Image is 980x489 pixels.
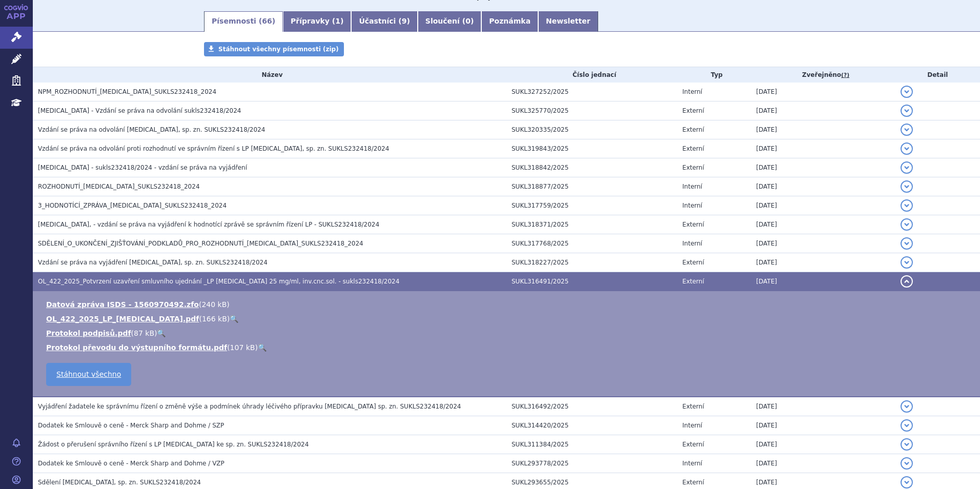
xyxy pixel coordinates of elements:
[38,278,399,285] span: OL_422_2025_Potvrzení uzavření smluvního ujednání _LP KEYTRUDA 25 mg/ml, inv.cnc.sol. - sukls2324...
[751,234,895,253] td: [DATE]
[262,17,272,25] span: 66
[506,196,677,215] td: SUKL317759/2025
[682,221,704,228] span: Externí
[901,400,913,413] button: detail
[682,441,704,448] span: Externí
[506,272,677,291] td: SUKL316491/2025
[506,120,677,139] td: SUKL320335/2025
[901,124,913,136] button: detail
[506,158,677,177] td: SUKL318842/2025
[38,88,216,95] span: NPM_ROZHODNUTÍ_KEYTRUDA_SUKLS232418_2024
[38,183,200,190] span: ROZHODNUTÍ_KEYTRUDA_SUKLS232418_2024
[751,272,895,291] td: [DATE]
[682,126,704,133] span: Externí
[402,17,407,25] span: 9
[751,101,895,120] td: [DATE]
[751,397,895,416] td: [DATE]
[506,435,677,454] td: SUKL311384/2025
[682,422,702,429] span: Interní
[46,314,970,324] li: ( )
[506,397,677,416] td: SUKL316492/2025
[38,422,224,429] span: Dodatek ke Smlouvě o ceně - Merck Sharp and Dohme / SZP
[38,202,227,209] span: 3_HODNOTÍCÍ_ZPRÁVA_KEYTRUDA_SUKLS232418_2024
[682,278,704,285] span: Externí
[901,438,913,451] button: detail
[751,215,895,234] td: [DATE]
[901,161,913,174] button: detail
[682,164,704,171] span: Externí
[46,328,970,338] li: ( )
[335,17,340,25] span: 1
[506,83,677,101] td: SUKL327252/2025
[46,343,227,352] a: Protokol převodu do výstupního formátu.pdf
[682,403,704,410] span: Externí
[202,315,227,323] span: 166 kB
[46,315,199,323] a: OL_422_2025_LP_[MEDICAL_DATA].pdf
[506,215,677,234] td: SUKL318371/2025
[751,196,895,215] td: [DATE]
[258,343,267,352] a: 🔍
[38,145,389,152] span: Vzdání se práva na odvolání proti rozhodnutí ve správním řízení s LP Keytruda, sp. zn. SUKLS23241...
[33,67,506,83] th: Název
[157,329,166,337] a: 🔍
[751,454,895,473] td: [DATE]
[46,363,131,386] a: Stáhnout všechno
[751,120,895,139] td: [DATE]
[283,11,351,32] a: Přípravky (1)
[751,435,895,454] td: [DATE]
[506,454,677,473] td: SUKL293778/2025
[418,11,481,32] a: Sloučení (0)
[901,86,913,98] button: detail
[682,479,704,486] span: Externí
[901,256,913,269] button: detail
[506,253,677,272] td: SUKL318227/2025
[682,240,702,247] span: Interní
[538,11,598,32] a: Newsletter
[751,67,895,83] th: Zveřejněno
[751,83,895,101] td: [DATE]
[506,67,677,83] th: Číslo jednací
[230,315,238,323] a: 🔍
[204,42,344,56] a: Stáhnout všechny písemnosti (zip)
[38,126,265,133] span: Vzdání se práva na odvolání KEYTRUDA, sp. zn. SUKLS232418/2024
[46,329,131,337] a: Protokol podpisů.pdf
[895,67,980,83] th: Detail
[46,300,199,309] a: Datová zpráva ISDS - 1560970492.zfo
[38,164,247,171] span: KEYTRUDA - sukls232418/2024 - vzdání se práva na vyjádření
[901,199,913,212] button: detail
[682,460,702,467] span: Interní
[682,202,702,209] span: Interní
[901,476,913,488] button: detail
[38,460,224,467] span: Dodatek ke Smlouvě o ceně - Merck Sharp and Dohme / VZP
[901,275,913,288] button: detail
[901,105,913,117] button: detail
[682,183,702,190] span: Interní
[901,218,913,231] button: detail
[134,329,154,337] span: 87 kB
[751,177,895,196] td: [DATE]
[38,240,363,247] span: SDĚLENÍ_O_UKONČENÍ_ZJIŠŤOVÁNÍ_PODKLADŮ_PRO_ROZHODNUTÍ_KEYTRUDA_SUKLS232418_2024
[218,46,339,53] span: Stáhnout všechny písemnosti (zip)
[901,457,913,470] button: detail
[38,221,379,228] span: Keytruda, - vzdání se práva na vyjádření k hodnotící zprávě se správním řízení LP - SUKLS232418/2024
[38,479,201,486] span: Sdělení KEYTRUDA, sp. zn. SUKLS232418/2024
[46,299,970,310] li: ( )
[506,177,677,196] td: SUKL318877/2025
[901,180,913,193] button: detail
[351,11,417,32] a: Účastníci (9)
[46,342,970,353] li: ( )
[506,101,677,120] td: SUKL325770/2025
[230,343,255,352] span: 107 kB
[506,139,677,158] td: SUKL319843/2025
[38,107,241,114] span: KEYTRUDA - Vzdání se práva na odvolání sukls232418/2024
[677,67,751,83] th: Typ
[682,259,704,266] span: Externí
[38,259,268,266] span: Vzdání se práva na vyjádření KEYTRUDA, sp. zn. SUKLS232418/2024
[901,419,913,432] button: detail
[506,416,677,435] td: SUKL314420/2025
[38,441,309,448] span: Žádost o přerušení správního řízení s LP Keytruda ke sp. zn. SUKLS232418/2024
[841,72,849,79] abbr: (?)
[751,253,895,272] td: [DATE]
[751,416,895,435] td: [DATE]
[481,11,538,32] a: Poznámka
